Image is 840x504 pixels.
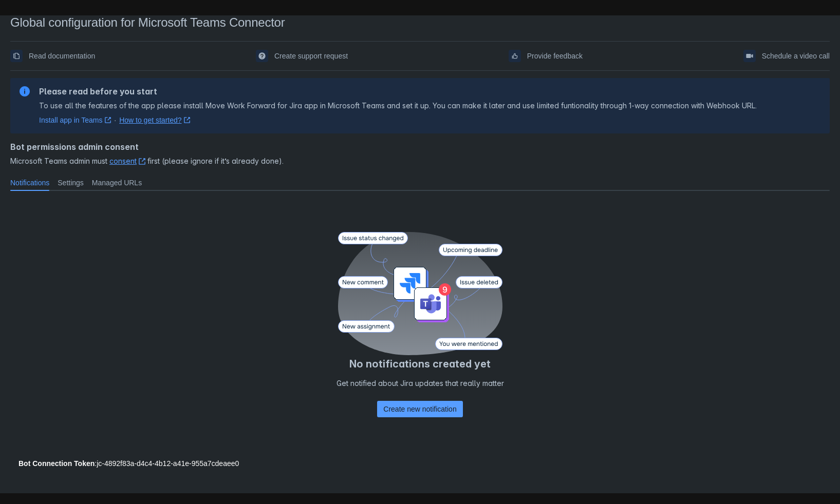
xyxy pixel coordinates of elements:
span: Read documentation [29,48,95,64]
strong: Bot Connection Token [18,459,95,468]
span: support [258,52,266,60]
h2: Please read before you start [39,86,757,96]
a: Create support request [256,48,348,64]
span: Create support request [274,48,348,64]
div: Button group [377,401,462,417]
span: Schedule a video call [762,48,830,64]
span: videoCall [745,52,754,60]
span: information [18,85,31,98]
div: Global configuration for Microsoft Teams Connector [10,15,830,30]
a: Install app in Teams [39,115,111,125]
a: How to get started? [119,115,190,125]
span: Provide feedback [527,48,583,64]
span: Managed URLs [92,178,142,188]
a: consent [109,157,145,165]
a: Provide feedback [509,48,583,64]
a: Schedule a video call [743,48,830,64]
p: To use all the features of the app please install Move Work Forward for Jira app in Microsoft Tea... [39,101,757,111]
span: Settings [58,178,84,188]
span: Microsoft Teams admin must first (please ignore if it’s already done). [10,156,830,166]
span: Notifications [10,178,49,188]
p: Get notified about Jira updates that really matter [337,378,504,389]
span: feedback [511,52,519,60]
h4: No notifications created yet [337,358,504,370]
div: : jc-4892f83a-d4c4-4b12-a41e-955a7cdeaee0 [18,458,822,469]
span: documentation [12,52,21,60]
span: Create new notification [383,401,456,417]
h4: Bot permissions admin consent [10,142,830,152]
button: Create new notification [377,401,462,417]
a: Read documentation [10,48,95,64]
